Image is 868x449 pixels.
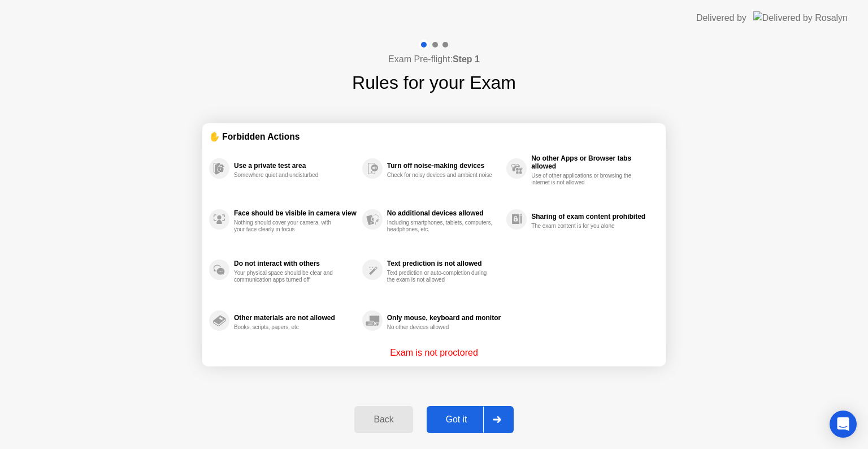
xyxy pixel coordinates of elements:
div: Open Intercom Messenger [830,411,857,438]
div: Your physical space should be clear and communication apps turned off [234,270,341,283]
div: Use of other applications or browsing the internet is not allowed [531,172,638,186]
div: Check for noisy devices and ambient noise [387,172,494,179]
p: Exam is not proctored [390,346,478,360]
h1: Rules for your Exam [352,69,516,96]
div: Including smartphones, tablets, computers, headphones, etc. [387,219,494,233]
button: Back [354,406,413,433]
div: Do not interact with others [234,260,357,267]
div: Delivered by [696,11,747,25]
div: No additional devices allowed [387,209,501,217]
div: Nothing should cover your camera, with your face clearly in focus [234,219,341,233]
h4: Exam Pre-flight: [388,53,480,66]
div: Other materials are not allowed [234,314,357,322]
div: Somewhere quiet and undisturbed [234,172,341,179]
div: No other Apps or Browser tabs allowed [531,154,653,170]
div: No other devices allowed [387,324,494,331]
div: Turn off noise-making devices [387,162,501,170]
div: Back [358,415,409,425]
div: Face should be visible in camera view [234,209,357,217]
div: Only mouse, keyboard and monitor [387,314,501,322]
div: Text prediction is not allowed [387,260,501,267]
div: Use a private test area [234,162,357,170]
div: Text prediction or auto-completion during the exam is not allowed [387,270,494,283]
b: Step 1 [453,54,480,64]
img: Delivered by Rosalyn [753,11,848,24]
div: The exam content is for you alone [531,223,638,230]
div: Sharing of exam content prohibited [531,213,653,221]
div: ✋ Forbidden Actions [209,130,659,143]
div: Got it [430,415,483,425]
button: Got it [427,406,514,433]
div: Books, scripts, papers, etc [234,324,341,331]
